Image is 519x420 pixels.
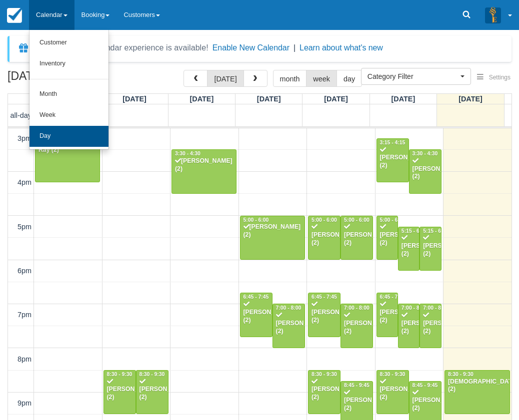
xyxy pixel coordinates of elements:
a: Week [29,105,108,126]
a: 8:30 - 9:30[DEMOGRAPHIC_DATA] (2) [444,370,510,414]
div: [PERSON_NAME] (2) [379,223,395,247]
a: 6:45 - 7:45[PERSON_NAME] (2) [308,293,340,337]
span: 8:45 - 9:45 [344,383,369,388]
span: Settings [489,74,510,81]
div: [PERSON_NAME] (2) [243,301,269,325]
a: 8:30 - 9:30[PERSON_NAME] (2) [308,370,340,414]
div: [PERSON_NAME] (2) [311,301,337,325]
span: 3pm [17,134,31,142]
span: 3:15 - 4:15 [380,140,405,145]
span: 5:00 - 6:00 [243,217,269,223]
button: Settings [471,70,516,85]
span: 6:45 - 7:45 [311,294,337,300]
div: [PERSON_NAME] (2) [401,312,416,336]
span: 5:00 - 6:00 [344,217,369,223]
span: 3:30 - 4:30 [175,151,200,156]
a: 3:30 - 4:30[PERSON_NAME] (2) [171,149,236,193]
span: 6pm [17,267,31,275]
a: 7:00 - 8:00[PERSON_NAME] (2) [398,304,419,348]
span: [DATE] [458,95,482,103]
div: [PERSON_NAME] (2) [422,234,438,258]
a: 5:15 - 6:15[PERSON_NAME] (2) [419,227,441,271]
span: 6:45 - 7:45 [380,294,405,300]
a: 5:00 - 6:00[PERSON_NAME] (2) [376,216,398,260]
a: 7:00 - 8:00[PERSON_NAME] (2) [272,304,305,348]
div: A new Booking Calendar experience is available! [33,42,208,54]
span: 8:30 - 9:30 [380,372,405,377]
div: [PERSON_NAME] (2) [106,378,133,402]
ul: Calendar [29,30,109,150]
span: 8:30 - 9:30 [448,372,473,377]
a: 6:45 - 7:45[PERSON_NAME] (2) [376,293,398,337]
div: [PERSON_NAME] (2) [412,389,438,413]
span: 5:00 - 6:00 [380,217,405,223]
span: [DATE] [324,95,348,103]
div: [PERSON_NAME] (2) [311,223,337,247]
span: 9pm [17,399,31,407]
span: 8:30 - 9:30 [311,372,337,377]
div: [PERSON_NAME] (2) [379,301,395,325]
a: 3:15 - 4:15[PERSON_NAME] (2) [376,138,409,182]
div: [PERSON_NAME] (2) [422,312,438,336]
div: [PERSON_NAME] (2) [379,146,406,170]
span: 7:00 - 8:00 [401,305,427,311]
span: 7:00 - 8:00 [276,305,301,311]
span: [DATE] [190,95,214,103]
button: month [273,70,307,87]
span: 7:00 - 8:00 [344,305,369,311]
div: [PERSON_NAME] (2) [401,234,416,258]
div: [PERSON_NAME] (2) [243,223,302,239]
span: 3:30 - 4:30 [412,151,438,156]
div: Ray (2) [38,146,97,154]
a: 5:00 - 6:00[PERSON_NAME] (2) [308,216,340,260]
span: 7pm [17,311,31,319]
div: [PERSON_NAME] (2) [275,312,302,336]
span: 5:15 - 6:15 [423,228,448,234]
div: [PERSON_NAME] (2) [343,223,370,247]
a: Learn about what's new [299,43,383,52]
button: day [336,70,362,87]
span: 4pm [17,178,31,186]
span: 5:15 - 6:15 [401,228,427,234]
span: 8:30 - 9:30 [107,372,132,377]
a: Customer [29,32,108,53]
div: [PERSON_NAME] (2) [174,157,233,173]
a: Month [29,84,108,105]
a: 5:15 - 6:15[PERSON_NAME] (2) [398,227,419,271]
a: Day [29,126,108,147]
a: 8:30 - 9:30[PERSON_NAME] (2) [136,370,168,414]
h2: [DATE] – [DATE] [7,70,134,88]
span: 5:00 - 6:00 [311,217,337,223]
span: 8:30 - 9:30 [139,372,165,377]
div: [PERSON_NAME] (2) [379,378,406,402]
span: [DATE] [391,95,415,103]
a: 7:00 - 8:00[PERSON_NAME] (2) [419,304,441,348]
div: [PERSON_NAME] (2) [412,157,438,181]
img: checkfront-main-nav-mini-logo.png [7,8,22,23]
button: Enable New Calendar [212,43,289,53]
span: 5pm [17,223,31,231]
a: 3:15 - 4:15Ray (2) [35,138,100,182]
a: 5:00 - 6:00[PERSON_NAME] (2) [340,216,373,260]
span: 8pm [17,355,31,363]
span: [DATE] [257,95,281,103]
a: 8:30 - 9:30[PERSON_NAME] (2) [103,370,136,414]
a: 8:30 - 9:30[PERSON_NAME] (2) [376,370,409,414]
span: | [293,43,295,52]
span: 6:45 - 7:45 [243,294,269,300]
div: [PERSON_NAME] (2) [311,378,337,402]
button: week [306,70,337,87]
a: 6:45 - 7:45[PERSON_NAME] (2) [240,293,272,337]
button: Category Filter [361,68,471,85]
div: [PERSON_NAME] (2) [139,378,165,402]
img: A3 [485,7,501,23]
span: all-day [10,111,31,119]
a: 3:30 - 4:30[PERSON_NAME] (2) [409,149,441,193]
span: Category Filter [367,71,458,81]
div: [PERSON_NAME] (2) [343,389,370,413]
div: [PERSON_NAME] (2) [343,312,370,336]
a: 7:00 - 8:00[PERSON_NAME] (2) [340,304,373,348]
div: [DEMOGRAPHIC_DATA] (2) [447,378,507,394]
span: 7:00 - 8:00 [423,305,448,311]
a: Inventory [29,53,108,74]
